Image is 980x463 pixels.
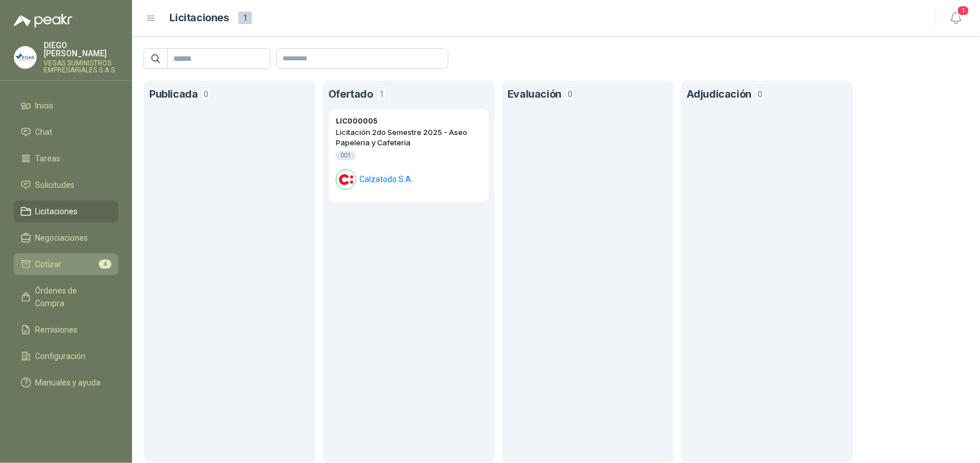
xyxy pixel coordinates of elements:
[377,87,387,101] span: 1
[14,319,118,341] a: Remisiones
[14,121,118,143] a: Chat
[14,253,118,275] a: Cotizar4
[36,126,53,138] span: Chat
[687,86,752,103] h1: Adjudicación
[36,99,54,112] span: Inicio
[14,345,118,367] a: Configuración
[36,323,78,336] span: Remisiones
[957,5,970,16] span: 1
[336,116,377,127] h3: LIC000005
[14,47,36,68] img: Company Logo
[14,14,72,28] img: Logo peakr
[14,95,118,117] a: Inicio
[14,200,118,222] a: Licitaciones
[99,260,111,269] span: 4
[44,60,118,74] p: VEGAS SUMINISTROS EMPRESARIALES S A S
[359,173,413,186] span: Calzatodo S.A.
[201,87,211,101] span: 0
[14,227,118,249] a: Negociaciones
[328,86,373,103] h1: Ofertado
[755,87,765,101] span: 0
[14,280,118,314] a: Órdenes de Compra
[336,170,355,189] img: Company Logo
[36,284,107,310] span: Órdenes de Compra
[36,376,101,389] span: Manuales y ayuda
[170,10,229,26] h1: Licitaciones
[565,87,575,101] span: 0
[36,258,62,271] span: Cotizar
[44,41,118,57] p: DIEGO [PERSON_NAME]
[946,8,966,29] button: 1
[14,372,118,393] a: Manuales y ayuda
[14,174,118,196] a: Solicitudes
[149,86,197,103] h1: Publicada
[328,109,489,203] a: LIC000005Licitación 2do Semestre 2025 - Aseo Papeleria y Cafeteria001Company LogoCalzatodo S.A.
[14,148,118,169] a: Tareas
[36,152,61,165] span: Tareas
[36,179,75,191] span: Solicitudes
[336,151,355,160] div: 001
[36,205,78,218] span: Licitaciones
[238,11,252,24] span: 1
[336,127,482,148] h2: Licitación 2do Semestre 2025 - Aseo Papeleria y Cafeteria
[36,232,88,244] span: Negociaciones
[36,350,86,362] span: Configuración
[508,86,561,103] h1: Evaluación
